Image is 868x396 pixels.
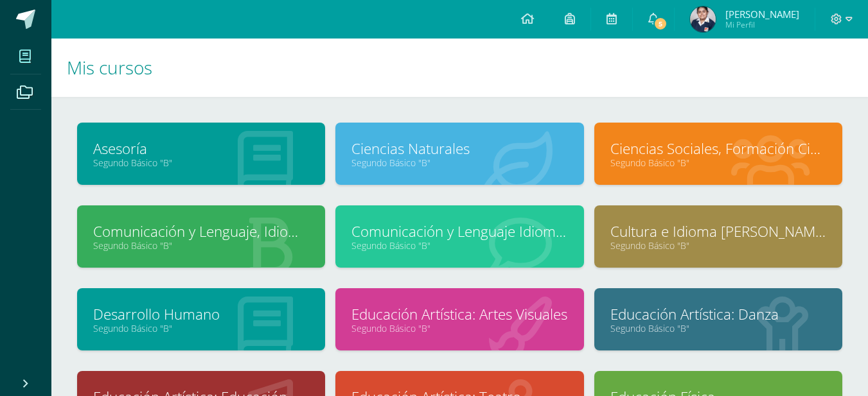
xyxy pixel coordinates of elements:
[351,139,567,159] a: Ciencias Naturales
[690,6,716,32] img: cfc375ff45f34b249c26c7eafd3de4e1.png
[610,322,826,334] a: Segundo Básico "B"
[610,221,826,241] a: Cultura e Idioma [PERSON_NAME] o Xinca
[351,239,567,252] a: Segundo Básico "B"
[653,17,668,31] span: 5
[725,19,799,30] span: Mi Perfil
[351,304,567,324] a: Educación Artística: Artes Visuales
[93,239,309,252] a: Segundo Básico "B"
[351,322,567,334] a: Segundo Básico "B"
[93,139,309,159] a: Asesoría
[67,55,152,80] span: Mis cursos
[93,322,309,334] a: Segundo Básico "B"
[351,221,567,241] a: Comunicación y Lenguaje Idioma Extranjero Inglés
[610,139,826,159] a: Ciencias Sociales, Formación Ciudadana e Interculturalidad
[610,239,826,252] a: Segundo Básico "B"
[610,304,826,324] a: Educación Artística: Danza
[610,157,826,169] a: Segundo Básico "B"
[725,8,799,21] span: [PERSON_NAME]
[93,157,309,169] a: Segundo Básico "B"
[93,221,309,241] a: Comunicación y Lenguaje, Idioma Español
[351,157,567,169] a: Segundo Básico "B"
[93,304,309,324] a: Desarrollo Humano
